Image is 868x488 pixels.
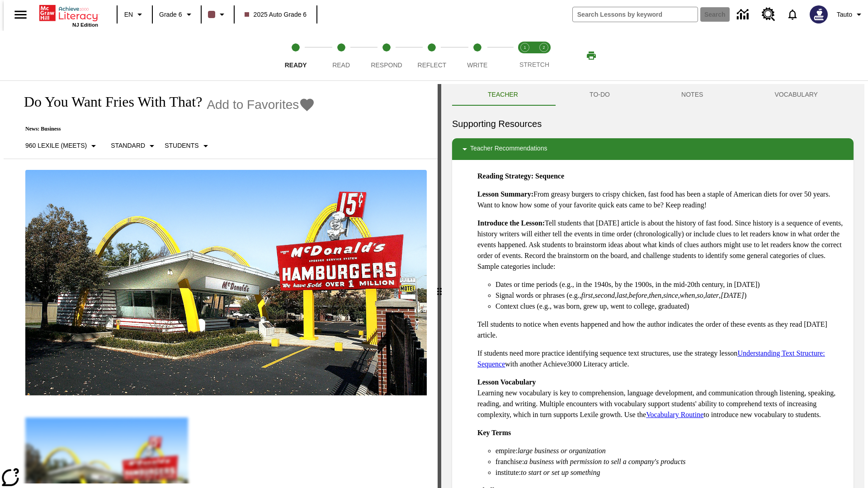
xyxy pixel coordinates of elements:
span: STRETCH [519,61,549,68]
em: to start or set up something [521,469,600,476]
span: Grade 6 [159,10,182,19]
p: Learning new vocabulary is key to comprehension, language development, and communication through ... [477,377,846,420]
em: large business or organization [518,447,606,455]
button: Add to Favorites - Do You Want Fries With That? [207,97,315,113]
em: then [649,291,661,299]
li: institute: [495,467,846,478]
strong: Key Terms [477,429,511,436]
strong: Introduce the Lesson: [477,219,545,227]
span: Write [467,61,487,69]
button: Write step 5 of 5 [451,31,504,80]
button: TO-DO [554,84,646,106]
em: since [663,291,678,299]
img: One of the first McDonald's stores, with the iconic red sign and golden arches. [25,170,427,396]
em: before [629,291,647,299]
p: News: Business [14,126,315,132]
li: Dates or time periods (e.g., in the 1940s, by the 1900s, in the mid-20th century, in [DATE]) [495,279,846,290]
span: Ready [285,61,307,69]
button: Class color is dark brown. Change class color [204,6,231,23]
strong: Lesson Summary: [477,190,533,198]
p: Tell students that [DATE] article is about the history of fast food. Since history is a sequence ... [477,218,846,272]
div: Teacher Recommendations [452,138,854,160]
button: Stretch Respond step 2 of 2 [531,31,557,80]
button: Select a new avatar [804,3,833,26]
input: search field [573,7,698,22]
li: Signal words or phrases (e.g., , , , , , , , , , ) [495,290,846,301]
a: Notifications [781,3,804,26]
span: Reflect [418,61,447,69]
button: Scaffolds, Standard [107,138,161,154]
button: Ready step 1 of 5 [269,31,322,80]
button: NOTES [646,84,739,106]
button: Teacher [452,84,554,106]
li: Context clues (e.g., was born, grew up, went to college, graduated) [495,301,846,312]
button: Select Student [161,138,214,154]
strong: Sequence [535,172,564,180]
p: 960 Lexile (Meets) [25,141,87,150]
button: Open side menu [7,1,34,28]
button: Language: EN, Select a language [120,6,149,23]
div: Home [39,3,98,28]
button: Print [577,47,606,64]
span: Respond [371,61,402,69]
em: so [697,291,703,299]
div: Press Enter or Spacebar and then press right and left arrow keys to move the slider [438,84,441,488]
li: franchise: [495,456,846,467]
text: 2 [542,45,545,50]
button: Stretch Read step 1 of 2 [512,31,538,80]
div: reading [4,84,438,483]
strong: Lesson Vocabulary [477,378,536,386]
a: Vocabulary Routine [646,411,703,418]
p: Standard [111,141,145,150]
a: Data Center [731,2,756,27]
a: Understanding Text Structure: Sequence [477,349,825,368]
span: Add to Favorites [207,98,299,112]
div: Instructional Panel Tabs [452,84,854,106]
p: If students need more practice identifying sequence text structures, use the strategy lesson with... [477,348,846,370]
img: Avatar [810,5,828,23]
strong: Reading Strategy: [477,172,533,180]
button: Read step 2 of 5 [315,31,367,80]
span: Tauto [837,10,852,19]
em: last [617,291,627,299]
button: Grade: Grade 6, Select a grade [156,6,198,23]
span: NJ Edition [72,22,98,28]
text: 1 [524,45,526,50]
span: 2025 Auto Grade 6 [245,10,307,19]
h6: Supporting Resources [452,117,854,131]
button: Reflect step 4 of 5 [406,31,458,80]
span: EN [124,10,133,19]
button: Profile/Settings [833,6,868,23]
em: [DATE] [721,291,744,299]
em: second [595,291,615,299]
button: Select Lexile, 960 Lexile (Meets) [22,138,103,154]
em: later [705,291,719,299]
em: a business with permission to sell a company's products [524,458,686,465]
button: Respond step 3 of 5 [360,31,413,80]
button: VOCABULARY [739,84,854,106]
li: empire: [495,446,846,456]
p: Teacher Recommendations [470,144,547,155]
div: activity [441,84,864,488]
p: Tell students to notice when events happened and how the author indicates the order of these even... [477,319,846,341]
em: when [680,291,695,299]
a: Resource Center, Will open in new tab [756,2,781,27]
h1: Do You Want Fries With That? [14,94,202,110]
p: From greasy burgers to crispy chicken, fast food has been a staple of American diets for over 50 ... [477,189,846,211]
em: first [581,291,593,299]
span: Read [332,61,350,69]
p: Students [165,141,198,150]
